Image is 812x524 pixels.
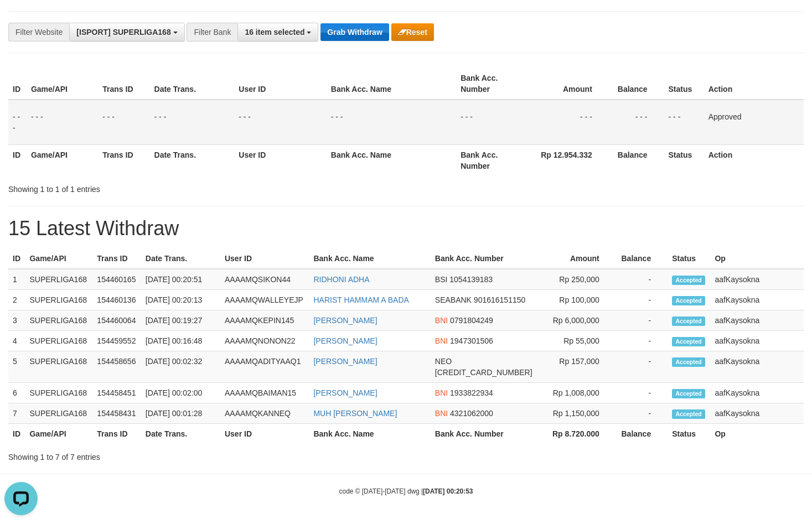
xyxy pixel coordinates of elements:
th: Bank Acc. Name [309,248,430,269]
td: - - - [609,100,664,145]
td: aafKaysokna [710,331,804,351]
td: Rp 250,000 [539,269,616,290]
span: BNI [435,316,448,325]
td: 154459552 [92,331,141,351]
span: [ISPORT] SUPERLIGA168 [76,28,170,37]
span: BNI [435,388,448,397]
th: Balance [616,248,668,269]
th: User ID [220,248,309,269]
span: 16 item selected [245,28,304,37]
td: SUPERLIGA168 [25,269,92,290]
a: [PERSON_NAME] [313,388,377,397]
td: 6 [8,383,25,403]
span: Copy 5859457203068096 to clipboard [435,368,532,377]
td: 3 [8,310,25,331]
th: Game/API [27,68,98,100]
td: aafKaysokna [710,403,804,424]
td: - - - [234,100,327,145]
th: Bank Acc. Name [309,424,430,444]
td: AAAAMQBAIMAN15 [220,383,309,403]
th: Trans ID [92,248,141,269]
a: [PERSON_NAME] [313,316,377,325]
button: Open LiveChat chat widget [4,4,38,38]
span: Accepted [672,357,705,367]
div: Filter Bank [187,23,237,41]
th: Amount [539,248,616,269]
td: 154460165 [92,269,141,290]
th: User ID [220,424,309,444]
th: User ID [234,68,327,100]
span: Accepted [672,296,705,305]
td: - [616,290,668,310]
th: Amount [526,68,609,100]
div: Showing 1 to 7 of 7 entries [8,447,330,463]
td: AAAAMQNONON22 [220,331,309,351]
th: Trans ID [98,68,149,100]
th: ID [8,248,25,269]
span: Accepted [672,276,705,285]
td: AAAAMQKEPIN145 [220,310,309,331]
th: Status [664,68,704,100]
td: Rp 157,000 [539,351,616,383]
span: Accepted [672,389,705,398]
h1: 15 Latest Withdraw [8,217,804,240]
span: BNI [435,336,448,345]
span: Copy 1054139183 to clipboard [449,275,493,284]
th: Bank Acc. Number [456,68,526,100]
td: aafKaysokna [710,310,804,331]
span: Accepted [672,409,705,419]
td: - [616,331,668,351]
th: Op [710,424,804,444]
th: Balance [609,68,664,100]
button: Reset [391,23,434,41]
td: 7 [8,403,25,424]
span: BNI [435,409,448,418]
th: Op [710,248,804,269]
td: - - - [98,100,149,145]
button: Grab Withdraw [320,23,389,41]
td: [DATE] 00:20:13 [141,290,220,310]
td: Rp 100,000 [539,290,616,310]
small: code © [DATE]-[DATE] dwg | [339,487,473,495]
td: [DATE] 00:02:32 [141,351,220,383]
td: SUPERLIGA168 [25,331,92,351]
td: - - - [664,100,704,145]
td: AAAAMQKANNEQ [220,403,309,424]
span: Copy 4321062000 to clipboard [450,409,493,418]
td: [DATE] 00:19:27 [141,310,220,331]
button: [ISPORT] SUPERLIGA168 [69,23,184,41]
th: Trans ID [92,424,141,444]
th: User ID [234,144,327,176]
td: - - - [526,100,609,145]
td: 2 [8,290,25,310]
td: aafKaysokna [710,383,804,403]
td: Rp 55,000 [539,331,616,351]
td: Rp 6,000,000 [539,310,616,331]
span: SEABANK [435,295,472,304]
th: Game/API [25,248,92,269]
div: Showing 1 to 1 of 1 entries [8,179,330,195]
td: Rp 1,150,000 [539,403,616,424]
th: Balance [609,144,664,176]
th: Bank Acc. Name [327,68,456,100]
td: - - - [150,100,235,145]
td: AAAAMQWALLEYEJP [220,290,309,310]
td: - [616,403,668,424]
th: Action [704,68,804,100]
th: Date Trans. [141,424,220,444]
td: SUPERLIGA168 [25,403,92,424]
th: Date Trans. [150,68,235,100]
th: Date Trans. [141,248,220,269]
th: Status [668,248,710,269]
button: 16 item selected [237,23,318,41]
a: RIDHONI ADHA [313,275,369,284]
th: Status [668,424,710,444]
td: aafKaysokna [710,269,804,290]
td: 154460064 [92,310,141,331]
th: Date Trans. [150,144,235,176]
th: Action [704,144,804,176]
td: - [616,383,668,403]
span: NEO [435,357,452,366]
div: Filter Website [8,23,69,41]
td: AAAAMQSIKON44 [220,269,309,290]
